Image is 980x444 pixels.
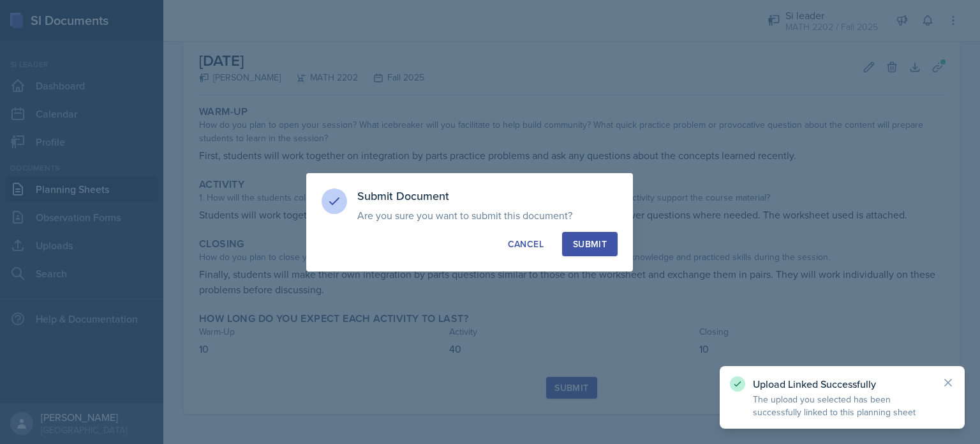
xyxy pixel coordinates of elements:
p: Upload Linked Successfully [753,378,932,390]
p: Are you sure you want to submit this document? [357,209,618,222]
p: The upload you selected has been successfully linked to this planning sheet [753,393,932,418]
button: Submit [562,232,618,256]
button: Cancel [497,232,554,256]
h3: Submit Document [357,188,618,204]
div: Cancel [508,238,544,250]
div: Submit [573,238,607,250]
